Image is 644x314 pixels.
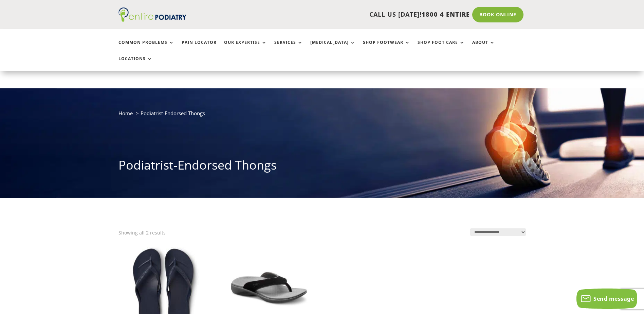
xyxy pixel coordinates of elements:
a: Services [274,40,303,55]
a: Locations [118,56,152,71]
nav: breadcrumb [118,109,526,123]
img: logo (1) [118,7,186,22]
a: [MEDICAL_DATA] [310,40,355,55]
a: Entire Podiatry [118,16,186,23]
span: Send message [593,295,634,302]
span: 1800 4 ENTIRE [422,10,470,18]
p: CALL US [DATE]! [213,10,470,19]
a: Shop Footwear [363,40,410,55]
a: About [472,40,495,55]
a: Our Expertise [224,40,267,55]
a: Home [118,110,133,117]
button: Send message [576,289,637,309]
p: Showing all 2 results [118,228,166,237]
a: Shop Foot Care [418,40,465,55]
span: Podiatrist-Endorsed Thongs [141,110,205,117]
a: Common Problems [118,40,174,55]
h1: Podiatrist-Endorsed Thongs [118,157,526,177]
select: Shop order [470,228,526,236]
a: Book Online [472,7,523,22]
a: Pain Locator [182,40,217,55]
